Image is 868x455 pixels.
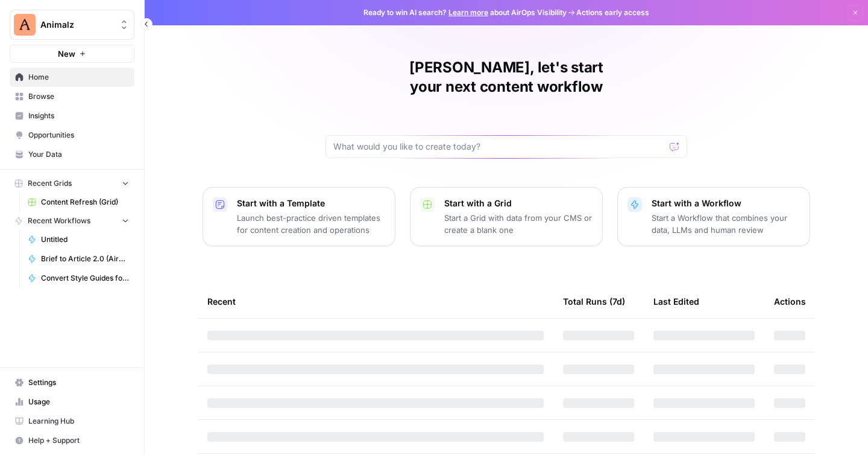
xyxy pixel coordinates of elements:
[28,377,129,388] span: Settings
[325,58,687,97] h1: [PERSON_NAME], let's start your next content workflow
[237,212,385,236] p: Launch best-practice driven templates for content creation and operations
[207,285,544,318] div: Recent
[10,68,134,87] a: Home
[28,110,129,121] span: Insights
[774,285,806,318] div: Actions
[41,273,129,284] span: Convert Style Guides for LLMs
[28,149,129,160] span: Your Data
[10,431,134,450] button: Help + Support
[28,215,90,226] span: Recent Workflows
[40,19,113,31] span: Animalz
[363,7,567,18] span: Ready to win AI search? about AirOps Visibility
[22,269,134,288] a: Convert Style Guides for LLMs
[28,435,129,446] span: Help + Support
[617,187,810,246] button: Start with a WorkflowStart a Workflow that combines your data, LLMs and human review
[444,212,593,236] p: Start a Grid with data from your CMS or create a blank one
[10,145,134,164] a: Your Data
[28,178,72,189] span: Recent Grids
[10,412,134,431] a: Learning Hub
[22,249,134,269] a: Brief to Article 2.0 (AirOps Builders)
[10,392,134,412] a: Usage
[10,126,134,145] a: Opportunities
[28,72,129,83] span: Home
[10,45,134,63] button: New
[22,192,134,212] a: Content Refresh (Grid)
[653,285,699,318] div: Last Edited
[41,197,129,208] span: Content Refresh (Grid)
[28,396,129,407] span: Usage
[10,373,134,392] a: Settings
[652,197,800,209] p: Start with a Workflow
[28,130,129,141] span: Opportunities
[652,212,800,236] p: Start a Workflow that combines your data, LLMs and human review
[14,14,36,36] img: Animalz Logo
[58,48,75,60] span: New
[410,187,603,246] button: Start with a GridStart a Grid with data from your CMS or create a blank one
[576,7,649,18] span: Actions early access
[444,197,593,209] p: Start with a Grid
[41,253,129,264] span: Brief to Article 2.0 (AirOps Builders)
[448,8,488,17] a: Learn more
[333,141,665,153] input: What would you like to create today?
[10,10,134,40] button: Workspace: Animalz
[28,416,129,427] span: Learning Hub
[28,91,129,102] span: Browse
[10,212,134,230] button: Recent Workflows
[10,174,134,192] button: Recent Grids
[22,230,134,249] a: Untitled
[203,187,395,246] button: Start with a TemplateLaunch best-practice driven templates for content creation and operations
[563,285,625,318] div: Total Runs (7d)
[10,87,134,106] a: Browse
[41,234,129,245] span: Untitled
[237,197,385,209] p: Start with a Template
[10,106,134,126] a: Insights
